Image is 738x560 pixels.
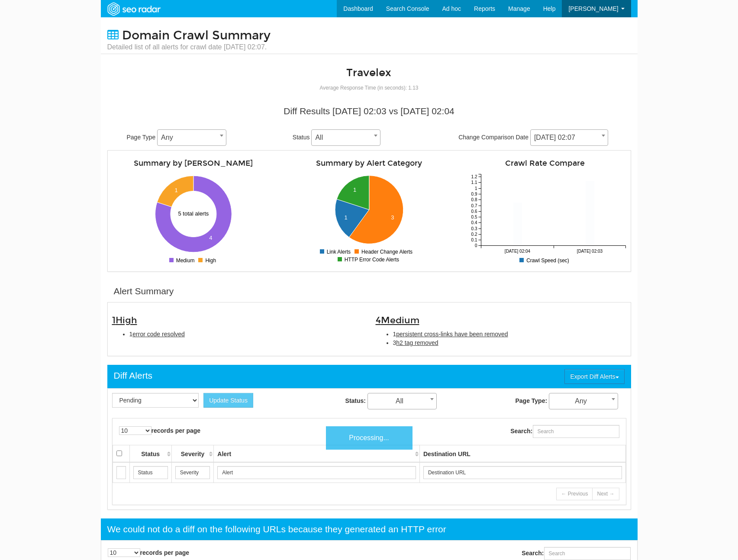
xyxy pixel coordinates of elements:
span: Reports [474,5,495,12]
span: Any [549,393,618,409]
a: ← Previous [556,488,593,500]
div: Processing... [326,426,413,450]
span: Any [158,132,226,144]
span: [PERSON_NAME] [568,5,618,12]
small: Average Response Time (in seconds): 1.13 [320,85,419,91]
h4: Summary by [PERSON_NAME] [112,159,275,167]
span: Page Type [127,134,156,141]
tspan: 0.3 [471,226,477,231]
span: 09/03/2025 02:07 [531,132,608,144]
button: Export Diff Alerts [564,369,624,384]
tspan: 1 [474,186,477,191]
span: All [368,395,436,407]
strong: Status: [345,397,366,404]
label: Search: [522,547,630,560]
tspan: [DATE] 02:03 [577,249,603,254]
span: All [312,132,380,144]
strong: Page Type: [515,397,547,404]
text: 5 total alerts [178,210,209,217]
tspan: 0.9 [471,192,477,196]
tspan: 0 [474,243,477,248]
input: Search: [533,425,619,438]
tspan: 1.2 [471,174,477,179]
li: 3 [393,338,626,347]
h4: Summary by Alert Category [288,159,451,167]
label: records per page [108,548,190,557]
input: Search [217,466,416,479]
tspan: 1.1 [471,180,477,185]
span: Ad hoc [442,5,461,12]
th: Severity [171,445,214,462]
tspan: 0.6 [471,209,477,214]
span: 1 [112,315,137,326]
input: Search [175,466,210,479]
tspan: 0.5 [471,215,477,219]
span: h2 tag removed [396,339,438,346]
li: 1 [393,330,626,338]
span: 4 [376,315,419,326]
div: Diff Results [DATE] 02:03 vs [DATE] 02:04 [114,105,625,118]
span: Change Comparison Date [458,134,529,141]
span: Help [543,5,556,12]
tspan: 0.8 [471,197,477,202]
button: Update Status [203,393,253,408]
span: Domain Crawl Summary [122,28,271,43]
span: Any [157,129,226,146]
span: High [116,315,137,326]
select: records per page [119,426,151,435]
span: All [367,393,437,409]
span: Any [549,395,618,407]
tspan: 0.2 [471,232,477,237]
tspan: 0.7 [471,203,477,208]
tspan: 0.1 [471,238,477,242]
span: Medium [381,315,419,326]
small: Detailed list of all alerts for crawl date [DATE] 02:07. [107,42,271,52]
div: Diff Alerts [114,369,152,382]
label: Search: [510,425,619,438]
div: We could not do a diff on the following URLs because they generated an HTTP error [107,523,446,536]
a: Travelex [346,66,391,79]
span: persistent cross-links have been removed [396,331,508,338]
div: Alert Summary [114,285,174,298]
h4: Crawl Rate Compare [464,159,626,167]
span: Manage [508,5,530,12]
span: 09/03/2025 02:07 [530,129,608,146]
tspan: 0.4 [471,220,477,225]
input: Search [133,466,168,479]
label: records per page [119,426,201,435]
th: Destination URL [419,445,625,462]
th: Alert [214,445,420,462]
a: Next → [592,488,619,500]
select: records per page [108,548,140,557]
span: error code resolved [132,331,185,338]
tspan: [DATE] 02:04 [504,249,530,254]
img: SEORadar [104,1,164,17]
input: Search [116,466,126,479]
input: Search: [544,547,631,560]
th: Status [129,445,171,462]
li: 1 [129,330,363,338]
span: Status [293,134,310,141]
input: Search [423,466,622,479]
span: All [311,129,380,146]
